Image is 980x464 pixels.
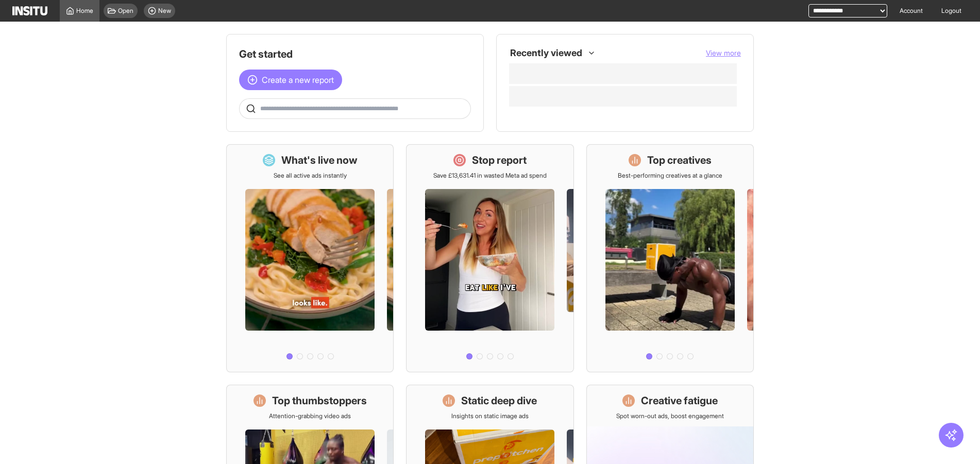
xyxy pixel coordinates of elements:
[76,7,93,15] span: Home
[586,144,754,372] a: Top creativesBest-performing creatives at a glance
[12,6,47,15] img: Logo
[239,70,342,90] button: Create a new report
[272,393,367,408] h1: Top thumbstoppers
[406,144,573,372] a: Stop reportSave £13,631.41 in wasted Meta ad spend
[269,412,351,420] p: Attention-grabbing video ads
[706,48,741,57] span: View more
[239,47,471,61] h1: Get started
[706,48,741,58] button: View more
[461,393,537,408] h1: Static deep dive
[433,171,547,180] p: Save £13,631.41 in wasted Meta ad spend
[472,153,527,167] h1: Stop report
[647,153,712,167] h1: Top creatives
[158,7,171,15] span: New
[451,412,529,420] p: Insights on static image ads
[274,171,347,180] p: See all active ads instantly
[281,153,358,167] h1: What's live now
[226,144,394,372] a: What's live nowSee all active ads instantly
[618,171,722,180] p: Best-performing creatives at a glance
[262,74,334,86] span: Create a new report
[118,7,133,15] span: Open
